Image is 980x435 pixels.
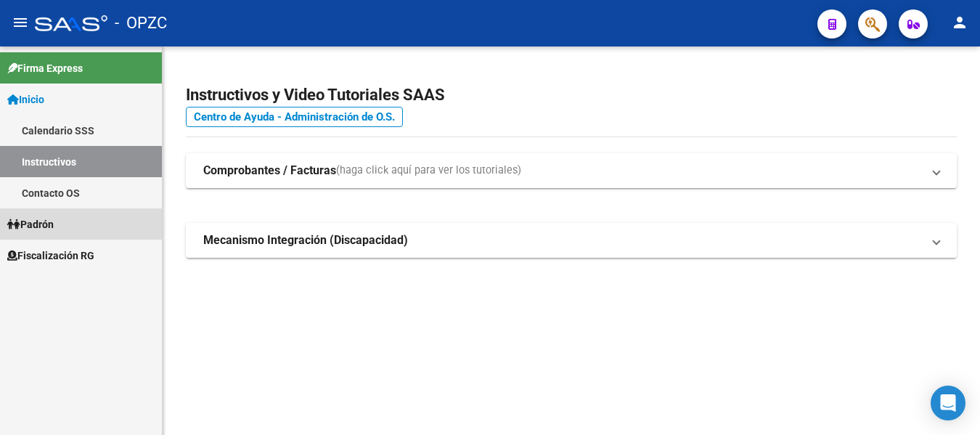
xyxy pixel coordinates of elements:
[115,7,167,39] span: - OPZC
[951,14,968,31] mat-icon: person
[931,386,965,420] div: Open Intercom Messenger
[7,248,94,264] span: Fiscalización RG
[7,92,44,107] span: Inicio
[186,153,957,188] mat-expansion-panel-header: Comprobantes / Facturas(haga click aquí para ver los tutoriales)
[7,216,54,232] span: Padrón
[203,232,408,248] strong: Mecanismo Integración (Discapacidad)
[186,81,957,109] h2: Instructivos y Video Tutoriales SAAS
[336,163,521,179] span: (haga click aquí para ver los tutoriales)
[12,14,29,31] mat-icon: menu
[203,163,336,179] strong: Comprobantes / Facturas
[186,107,403,127] a: Centro de Ayuda - Administración de O.S.
[186,223,957,258] mat-expansion-panel-header: Mecanismo Integración (Discapacidad)
[7,60,83,76] span: Firma Express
